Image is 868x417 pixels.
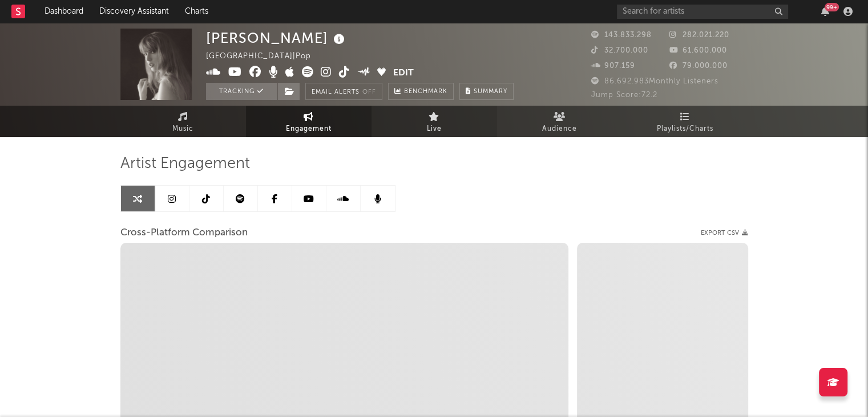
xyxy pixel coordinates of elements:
button: Export CSV [701,230,748,236]
span: 61.600.000 [669,47,727,54]
button: Email AlertsOff [305,83,382,100]
span: Live [427,122,442,136]
button: Tracking [206,83,277,100]
span: Summary [474,89,507,95]
a: Benchmark [388,83,454,100]
div: [GEOGRAPHIC_DATA] | Pop [206,50,324,63]
button: 99+ [821,7,829,16]
span: Engagement [286,122,332,136]
span: Artist Engagement [120,157,250,171]
span: 79.000.000 [669,62,728,70]
a: Engagement [246,106,372,137]
button: Edit [393,66,414,81]
a: Live [372,106,497,137]
span: Audience [542,122,577,136]
input: Search for artists [617,5,788,19]
a: Audience [497,106,623,137]
span: 86.692.983 Monthly Listeners [591,78,718,85]
span: Playlists/Charts [657,122,713,136]
span: 907.159 [591,62,635,70]
a: Playlists/Charts [623,106,748,137]
em: Off [362,89,376,95]
button: Summary [459,83,514,100]
span: Cross-Platform Comparison [120,226,248,240]
span: Music [172,122,193,136]
div: 99 + [825,3,839,11]
div: [PERSON_NAME] [206,29,348,47]
span: 282.021.220 [669,31,729,39]
span: Jump Score: 72.2 [591,91,657,99]
a: Music [120,106,246,137]
span: 32.700.000 [591,47,648,54]
span: Benchmark [404,85,447,99]
span: 143.833.298 [591,31,652,39]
